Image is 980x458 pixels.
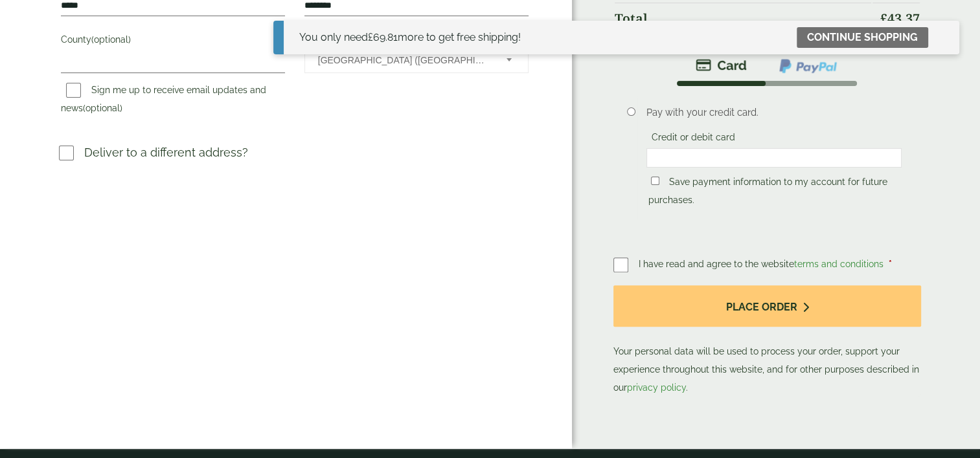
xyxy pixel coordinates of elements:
p: Deliver to a different address? [84,144,248,161]
a: privacy policy [627,382,686,393]
label: County [61,30,285,52]
span: £ [880,10,887,27]
bdi: 43.37 [880,10,920,27]
img: ppcp-gateway.png [778,58,838,74]
input: Sign me up to receive email updates and news(optional) [66,83,81,98]
img: stripe.png [696,58,747,73]
span: 69.81 [368,31,398,43]
a: Continue shopping [797,27,928,48]
iframe: Secure card payment input frame [650,152,897,164]
abbr: required [889,259,892,269]
th: Total [615,3,872,34]
a: terms and conditions [794,259,883,269]
span: Country/Region [304,46,529,73]
label: Credit or debit card [646,132,740,146]
span: I have read and agree to the website [639,259,886,269]
span: (optional) [91,34,131,45]
label: Sign me up to receive email updates and news [61,85,266,117]
p: Your personal data will be used to process your order, support your experience throughout this we... [613,285,922,397]
span: (optional) [83,103,122,113]
p: Pay with your credit card. [646,105,901,120]
button: Place order [613,285,922,327]
label: Save payment information to my account for future purchases. [648,177,887,209]
span: £ [368,31,373,43]
div: You only need more to get free shipping! [299,30,521,45]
